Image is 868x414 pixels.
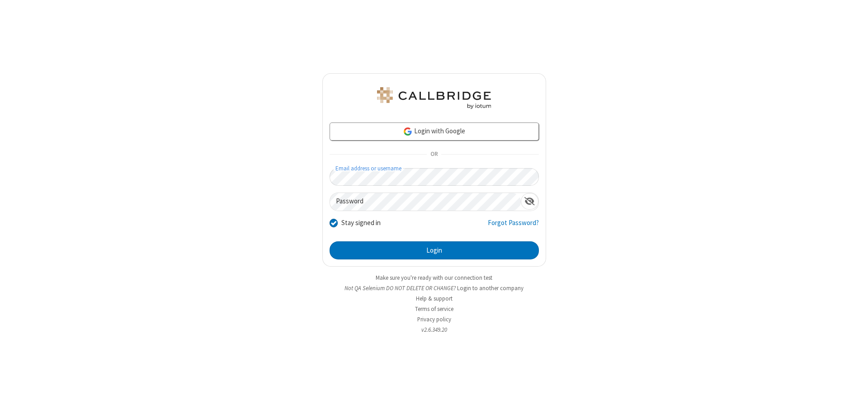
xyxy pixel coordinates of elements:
input: Email address or username [330,168,539,186]
a: Make sure you're ready with our connection test [376,274,492,282]
li: Not QA Selenium DO NOT DELETE OR CHANGE? [322,284,546,292]
img: QA Selenium DO NOT DELETE OR CHANGE [375,87,493,109]
input: Password [330,193,521,211]
a: Help & support [416,295,453,302]
button: Login to another company [457,284,524,292]
label: Stay signed in [341,218,381,228]
li: v2.6.349.20 [322,325,546,334]
a: Forgot Password? [488,218,539,235]
img: google-icon.png [403,127,413,136]
button: Login [330,241,539,259]
a: Terms of service [415,305,453,313]
a: Login with Google [330,122,539,141]
div: Show password [521,193,538,210]
a: Privacy policy [417,315,451,323]
span: OR [427,148,441,161]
